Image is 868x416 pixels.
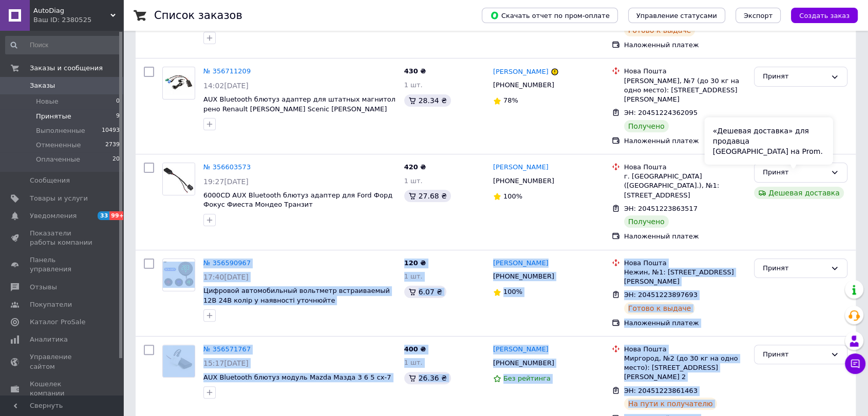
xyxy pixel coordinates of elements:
span: Новые [36,97,59,106]
div: Наложенный платеж [624,41,746,50]
a: Создать заказ [781,11,858,19]
span: Кошелек компании [30,380,95,398]
span: 15:17[DATE] [203,359,249,367]
div: Нежин, №1: [STREET_ADDRESS][PERSON_NAME] [624,268,746,286]
span: 14:02[DATE] [203,82,249,90]
span: Без рейтинга [503,374,551,382]
span: Принятые [36,112,71,121]
div: Готово к выдаче [624,302,695,314]
span: 1 шт. [404,81,423,89]
h1: Список заказов [154,9,242,22]
span: 33 [98,211,109,220]
div: Получено [624,120,669,132]
a: Цифровой автомобильный вольтметр встраиваемый 12В 24В колір у наявності уточнюйте [203,287,390,304]
span: 100% [503,288,522,295]
span: AutoDiag [33,6,110,15]
span: ЭН: 20451223863517 [624,205,697,212]
a: № 356571767 [203,345,251,353]
span: 2739 [105,141,120,150]
span: Скачать отчет по пром-оплате [490,11,610,20]
img: Фото товару [163,262,195,287]
span: Показатели работы компании [30,229,95,247]
span: Заказы и сообщения [30,64,103,73]
span: Сообщения [30,176,70,185]
a: Фото товару [162,67,195,100]
button: Создать заказ [791,8,858,23]
span: ЭН: 20451224362095 [624,109,697,116]
div: г. [GEOGRAPHIC_DATA] ([GEOGRAPHIC_DATA].), №1: [STREET_ADDRESS] [624,172,746,200]
div: «Дешевая доставка» для продавца [GEOGRAPHIC_DATA] на Prom. [705,117,833,165]
button: Скачать отчет по пром-оплате [482,8,618,23]
span: 100% [503,192,522,200]
span: 99+ [109,211,126,220]
div: Ваш ID: 2380525 [33,15,123,25]
a: Фото товару [162,345,195,378]
a: 6000CD AUX Bluetooth блютуз адаптер для Ford Форд Фокус Фиеста Мондео Транзит [203,191,392,209]
span: 1 шт. [404,177,423,185]
div: [PHONE_NUMBER] [491,270,556,283]
a: № 356590967 [203,259,251,267]
span: 1 шт. [404,359,423,366]
span: Каталог ProSale [30,318,85,327]
div: 27.68 ₴ [404,190,451,202]
div: Наложенный платеж [624,319,746,328]
div: Принят [763,349,826,360]
span: Управление статусами [636,12,717,19]
div: [PERSON_NAME], №7 (до 30 кг на одно место): [STREET_ADDRESS][PERSON_NAME] [624,76,746,105]
a: AUX Bluetooth блютуз модуль Mazda Мазда 3 6 5 cx-7 [203,373,391,381]
span: 1 шт. [404,272,423,280]
span: 17:40[DATE] [203,273,249,281]
span: 9 [116,112,120,121]
span: ЭН: 20451223861463 [624,387,697,394]
div: Дешевая доставка [754,187,844,199]
span: Покупатели [30,300,72,309]
span: Аналитика [30,335,68,344]
span: Оплаченные [36,155,80,164]
span: 400 ₴ [404,345,426,353]
img: Фото товару [163,72,195,94]
span: Уведомления [30,211,77,221]
span: 420 ₴ [404,163,426,171]
span: Экспорт [744,12,772,19]
span: 430 ₴ [404,67,426,75]
span: ЭН: 20451223897693 [624,291,697,299]
div: Нова Пошта [624,259,746,268]
div: Получено [624,215,669,228]
div: Принят [763,167,826,178]
span: Отзывы [30,283,57,292]
a: № 356711209 [203,67,251,75]
span: Заказы [30,81,55,90]
span: Отмененные [36,141,81,150]
div: Наложенный платеж [624,232,746,241]
span: AUX Bluetooth блютуз адаптер для штатных магнитол рено Renault [PERSON_NAME] Scenic [PERSON_NAME]... [203,95,395,122]
span: Выполненные [36,126,85,135]
div: Миргород, №2 (до 30 кг на одно место): [STREET_ADDRESS][PERSON_NAME] 2 [624,354,746,382]
a: [PERSON_NAME] [493,67,549,77]
span: Управление сайтом [30,352,95,371]
img: Фото товару [163,163,195,195]
span: Товары и услуги [30,194,88,203]
span: 10493 [102,126,120,135]
div: Наложенный платеж [624,136,746,146]
img: Фото товару [163,345,195,377]
button: Управление статусами [628,8,725,23]
a: [PERSON_NAME] [493,259,549,268]
div: [PHONE_NUMBER] [491,78,556,92]
div: 28.34 ₴ [404,94,451,107]
a: [PERSON_NAME] [493,345,549,354]
div: [PHONE_NUMBER] [491,174,556,188]
input: Поиск [5,36,121,54]
div: Нова Пошта [624,345,746,354]
span: 20 [112,155,120,164]
span: 19:27[DATE] [203,177,249,186]
div: Нова Пошта [624,67,746,76]
div: На пути к получателю [624,398,717,410]
button: Экспорт [735,8,781,23]
span: 120 ₴ [404,259,426,267]
div: [PHONE_NUMBER] [491,356,556,370]
a: [PERSON_NAME] [493,163,549,172]
button: Чат с покупателем [845,353,865,374]
span: 0 [116,97,120,106]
